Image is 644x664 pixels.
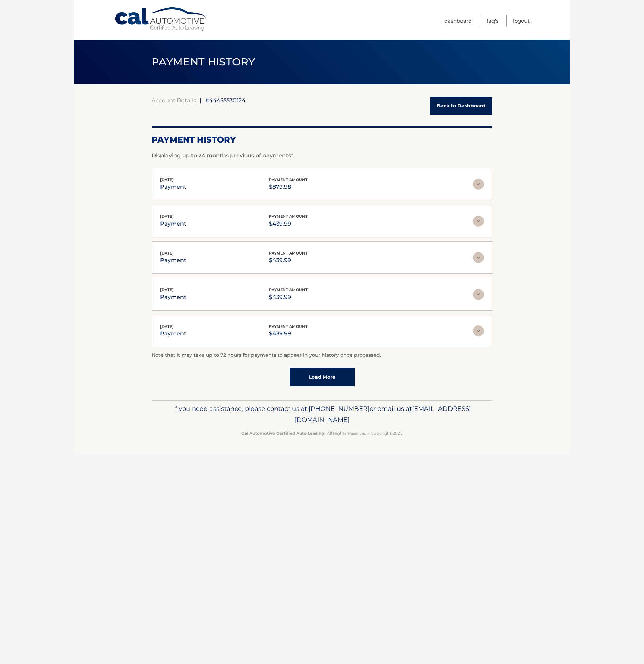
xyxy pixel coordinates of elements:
span: [DATE] [160,287,174,292]
span: payment amount [269,324,308,329]
p: payment [160,182,186,192]
p: payment [160,292,186,302]
img: accordion-rest.svg [473,289,484,300]
p: $439.99 [269,256,308,265]
img: accordion-rest.svg [473,325,484,336]
a: Dashboard [444,15,472,27]
span: payment amount [269,214,308,219]
span: [PHONE_NUMBER] [309,405,370,413]
strong: Cal Automotive Certified Auto Leasing [241,430,324,436]
span: payment amount [269,287,308,292]
a: Account Details [152,97,196,104]
img: accordion-rest.svg [473,179,484,190]
span: [EMAIL_ADDRESS][DOMAIN_NAME] [294,405,471,424]
span: [DATE] [160,214,174,219]
a: Load More [290,368,355,386]
p: $439.99 [269,292,308,302]
p: Note that it may take up to 72 hours for payments to appear in your history once processed. [152,351,492,360]
p: Displaying up to 24 months previous of payments*. [152,152,492,160]
p: $879.98 [269,182,308,192]
p: payment [160,219,186,229]
img: accordion-rest.svg [473,252,484,263]
span: payment amount [269,177,308,182]
span: [DATE] [160,324,174,329]
span: PAYMENT HISTORY [152,55,255,68]
span: [DATE] [160,177,174,182]
p: payment [160,329,186,339]
span: payment amount [269,251,308,256]
span: [DATE] [160,251,174,256]
a: FAQ's [487,15,498,27]
h2: Payment History [152,135,492,145]
p: - All Rights Reserved - Copyright 2025 [156,429,488,437]
p: payment [160,256,186,265]
p: $439.99 [269,219,308,229]
a: Cal Automotive [114,7,207,31]
a: Back to Dashboard [430,97,492,115]
p: If you need assistance, please contact us at: or email us at [156,403,488,425]
span: | [200,97,201,104]
a: Logout [513,15,530,27]
img: accordion-rest.svg [473,216,484,227]
span: #44455530124 [205,97,246,104]
p: $439.99 [269,329,308,339]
